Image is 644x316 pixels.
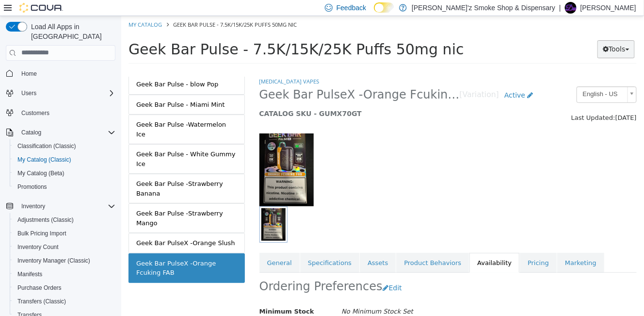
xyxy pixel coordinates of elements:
button: Inventory [2,200,119,213]
span: Inventory [17,200,115,212]
button: Catalog [17,127,45,138]
a: General [138,237,178,257]
a: English - US [455,70,515,87]
span: Inventory Manager (Classic) [14,255,115,266]
a: Product Behaviors [275,237,348,257]
button: My Catalog (Beta) [10,166,119,180]
div: Geek Bar Pulse - White Gummy Ice [15,133,116,152]
div: Geek Bar Pulse - blow Pop [15,64,97,73]
span: Customers [17,107,115,119]
span: Promotions [17,183,47,191]
span: Purchase Orders [14,282,115,294]
div: Dubie Smith [565,2,577,14]
span: Inventory Manager (Classic) [17,257,90,265]
span: Customers [21,109,49,117]
span: Bulk Pricing Import [14,228,115,239]
span: Last Updated: [450,98,494,105]
a: My Catalog (Beta) [14,167,68,179]
span: Classification (Classic) [17,142,76,150]
button: Promotions [10,180,119,194]
button: Classification (Classic) [10,139,119,153]
span: Inventory Count [14,241,115,253]
a: Customers [17,107,53,119]
button: Tools [476,24,514,42]
span: My Catalog (Classic) [14,154,115,166]
span: Manifests [17,270,42,278]
div: Geek Bar PulseX -Orange Slush [15,222,114,232]
span: Dark Mode [374,13,374,13]
a: Availability [348,237,398,257]
small: [Variation] [338,75,378,83]
span: Catalog [21,129,41,136]
button: Inventory Count [10,240,119,254]
span: Bulk Pricing Import [17,230,66,237]
a: Inventory Count [14,241,63,253]
span: Manifests [14,268,115,280]
button: Catalog [2,126,119,139]
a: Adjustments (Classic) [14,214,78,226]
span: Adjustments (Classic) [14,214,115,226]
a: Manifests [14,268,46,280]
span: Home [17,67,115,80]
a: Inventory Manager (Classic) [14,255,94,266]
img: Cova [19,3,63,13]
button: Bulk Pricing Import [10,227,119,240]
i: No Minimum Stock Set [220,292,292,299]
button: Inventory [17,200,49,212]
p: [PERSON_NAME]'z Smoke Shop & Dispensary [412,2,555,14]
div: Geek Bar Pulse -Watermelon Ice [15,104,116,123]
a: Transfers (Classic) [14,296,70,307]
a: Marketing [436,237,483,257]
span: Classification (Classic) [14,140,115,152]
h5: CATALOG SKU - GUMX70GT [138,93,418,102]
button: Purchase Orders [10,281,119,295]
span: Geek Bar Pulse - 7.5K/15K/25K Puffs 50mg nic [7,25,343,42]
span: Promotions [14,181,115,193]
input: Dark Mode [374,2,394,13]
a: Assets [239,237,274,257]
p: | [559,2,561,14]
button: Manifests [10,267,119,281]
span: Home [21,70,37,78]
span: [DATE] [494,98,515,105]
span: Catalog [17,127,115,138]
span: Geek Bar PulseX -Orange Fcuking FAB [138,71,338,86]
a: Home [17,68,41,80]
span: Transfers (Classic) [14,296,115,307]
span: My Catalog (Beta) [14,167,115,179]
span: Active [383,75,404,83]
button: Customers [2,106,119,120]
span: My Catalog (Beta) [17,169,64,177]
a: My Catalog (Classic) [14,154,75,166]
button: Edit [261,263,286,281]
span: Geek Bar Pulse - 7.5K/15K/25K Puffs 50mg nic [52,5,176,12]
span: My Catalog (Classic) [17,156,71,164]
div: Geek Bar Pulse - Miami Mint [15,84,104,94]
span: Inventory [21,202,45,210]
span: Users [17,87,115,99]
h2: Ordering Preferences [138,263,261,278]
a: [MEDICAL_DATA] Vapes [138,62,198,69]
button: My Catalog (Classic) [10,153,119,166]
span: Load All Apps in [GEOGRAPHIC_DATA] [27,22,115,41]
span: Purchase Orders [17,284,62,292]
a: My Catalog [7,5,41,12]
button: Transfers (Classic) [10,295,119,308]
span: Feedback [337,3,366,13]
div: Geek Bar PulseX -Orange Fcuking FAB [15,243,116,262]
span: Transfers (Classic) [17,298,66,305]
span: Users [21,89,36,97]
a: Purchase Orders [14,282,65,294]
span: Inventory Count [17,243,59,251]
button: Home [2,67,119,81]
a: Bulk Pricing Import [14,228,70,239]
button: Adjustments (Classic) [10,213,119,227]
span: English - US [456,71,502,86]
button: Users [17,87,40,99]
span: Adjustments (Classic) [17,216,74,224]
span: Minimum Stock [138,292,193,299]
div: Geek Bar Pulse -Strawberry Banana [15,163,116,182]
p: [PERSON_NAME] [580,2,636,14]
img: 150 [138,117,193,190]
button: Inventory Manager (Classic) [10,254,119,267]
